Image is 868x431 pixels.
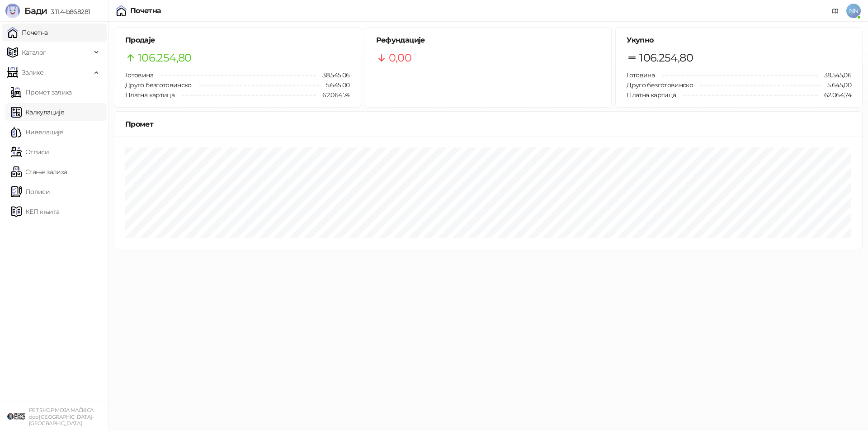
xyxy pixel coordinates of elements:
[125,71,153,79] span: Готовина
[11,183,50,201] a: Пописи
[125,81,192,89] span: Друго безготовинско
[24,5,47,16] span: Бади
[125,118,851,130] div: Промет
[22,63,43,81] span: Залихе
[846,4,861,18] span: NN
[47,8,90,16] span: 3.11.4-b868281
[11,163,67,181] a: Стање залиха
[11,83,72,101] a: Промет залиха
[11,143,49,161] a: Отписи
[7,24,48,42] a: Почетна
[138,49,192,66] span: 106.254,80
[821,80,851,90] span: 5.645,00
[627,71,655,79] span: Готовина
[5,4,20,18] img: Logo
[130,7,161,14] div: Почетна
[11,123,63,141] a: Нивелације
[29,407,94,426] small: PET SHOP MOJA MAČKICA doo [GEOGRAPHIC_DATA]-[GEOGRAPHIC_DATA]
[389,49,411,66] span: 0,00
[125,35,350,46] h5: Продаје
[316,90,349,100] span: 62.064,74
[320,80,350,90] span: 5.645,00
[627,35,851,46] h5: Укупно
[11,203,59,221] a: КЕП књига
[376,35,601,46] h5: Рефундације
[627,81,693,89] span: Друго безготовинско
[125,91,175,99] span: Платна картица
[627,91,676,99] span: Платна картица
[818,90,851,100] span: 62.064,74
[7,407,25,426] img: 64x64-companyLogo-9f44b8df-f022-41eb-b7d6-300ad218de09.png
[818,70,851,80] span: 38.545,06
[22,43,46,62] span: Каталог
[316,70,349,80] span: 38.545,06
[11,103,64,121] a: Калкулације
[639,49,693,66] span: 106.254,80
[828,4,843,18] a: Документација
